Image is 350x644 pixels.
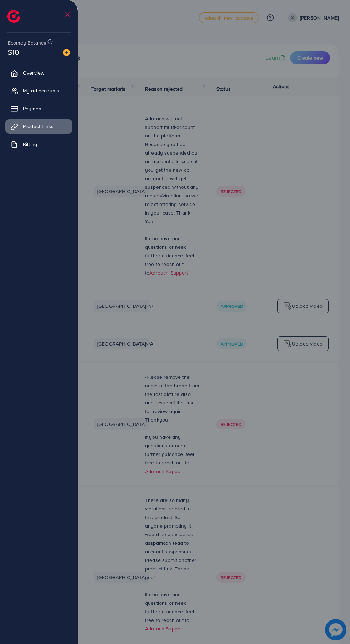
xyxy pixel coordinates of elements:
[5,137,72,151] a: Billing
[23,123,54,130] span: Product Links
[5,66,72,80] a: Overview
[8,39,46,46] span: Ecomdy Balance
[23,141,37,148] span: Billing
[8,47,19,57] span: $10
[5,101,72,116] a: Payment
[7,10,20,23] img: logo
[23,87,59,94] span: My ad accounts
[5,84,72,98] a: My ad accounts
[23,69,44,76] span: Overview
[5,119,72,134] a: Product Links
[23,105,43,112] span: Payment
[63,49,70,56] img: image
